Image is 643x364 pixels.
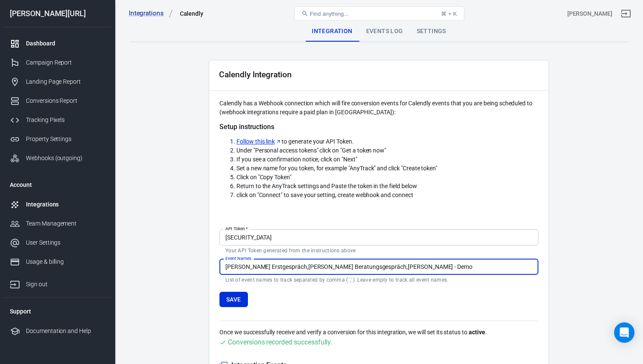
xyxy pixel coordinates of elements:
[310,11,349,17] span: Find anything...
[359,21,410,42] div: Events Log
[26,257,105,266] div: Usage & billing
[236,156,357,163] span: If you see a confirmation notice, click on "Next"
[219,292,248,308] button: Save
[3,195,112,214] a: Integrations
[3,175,112,195] li: Account
[3,72,112,91] a: Landing Page Report
[3,91,112,110] a: Conversions Report
[236,147,386,154] span: Under "Personal access tokens" click on "Get a token now"
[567,9,612,18] div: Account id: Zo3YXUXY
[305,21,359,42] div: Integration
[225,226,248,232] label: API Token
[26,200,105,209] div: Integrations
[3,130,112,149] a: Property Settings
[26,219,105,228] div: Team Management
[219,229,538,245] input: DKMn8K4ABLscFLCkRACm.bRa5tcCyxBnXthVukveVjCgz3aFQbGvqZvwATqTcBVQk4CwxtUeAXEypyEk64ekWW5ASxrGvvb9a...
[410,21,453,42] div: Settings
[441,11,457,17] div: ⌘ + K
[616,3,636,24] a: Sign out
[26,154,105,163] div: Webhooks (outgoing)
[26,96,105,105] div: Conversions Report
[26,327,105,336] div: Documentation and Help
[3,110,112,130] a: Tracking Pixels
[26,238,105,247] div: User Settings
[236,183,417,189] span: Return to the AnyTrack settings and Paste the token in the field below
[219,328,538,337] p: Once we successfully receive and verify a conversion for this integration, we will set its status...
[236,192,413,198] span: click on "Connect" to save your setting, create webhook and connect
[228,337,332,347] div: Conversions recorded successfully.
[3,10,112,17] div: [PERSON_NAME][URL]
[3,149,112,168] a: Webhooks (outgoing)
[236,174,291,181] span: Click on "Copy Token"
[129,9,173,18] a: Integrations
[225,247,532,254] p: Your API Token generated from the instructions above
[26,39,105,48] div: Dashboard
[26,280,105,289] div: Sign out
[236,137,282,146] a: Follow this link
[26,77,105,86] div: Landing Page Report
[3,252,112,271] a: Usage & billing
[219,123,538,131] h5: Setup instructions
[469,329,485,336] strong: active
[219,99,538,117] p: Calendly has a Webhook connection which will fire conversion events for Calendly events that you ...
[3,214,112,233] a: Team Management
[3,34,112,53] a: Dashboard
[236,138,354,145] span: to generate your API Token.
[3,53,112,72] a: Campaign Report
[225,277,532,283] p: List of event names to track separated by comma (`,`). Leave empty to track all event names.
[26,116,105,124] div: Tracking Pixels
[26,58,105,67] div: Campaign Report
[3,301,112,322] li: Support
[294,6,464,21] button: Find anything...⌘ + K
[614,322,634,343] div: Open Intercom Messenger
[180,9,204,18] div: Calendly
[225,255,251,262] label: Event Names
[219,70,292,79] div: Calendly Integration
[3,233,112,252] a: User Settings
[236,165,437,172] span: Set a new name for you token, for example "AnyTrack" and click "Create token"
[26,135,105,144] div: Property Settings
[3,271,112,294] a: Sign out
[219,259,538,275] input: 15-Minutes,30-Minutes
